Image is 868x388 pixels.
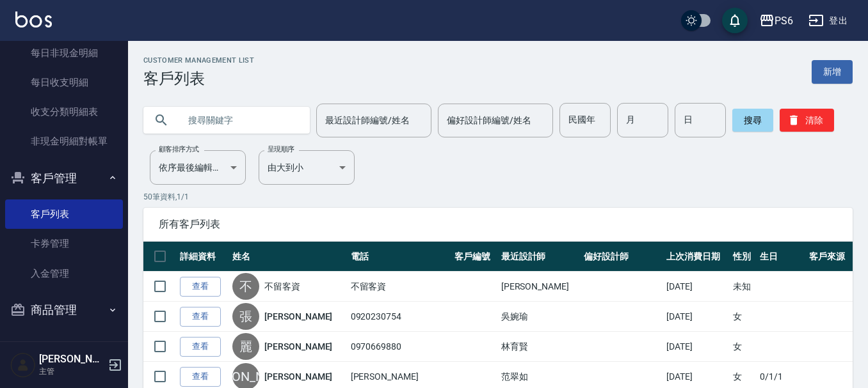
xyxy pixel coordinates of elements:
button: 搜尋 [732,109,773,132]
a: 卡券管理 [5,229,123,258]
a: 客戶列表 [5,199,123,229]
a: [PERSON_NAME] [264,340,332,353]
label: 顧客排序方式 [159,144,199,154]
a: 新增 [812,60,853,84]
div: 張 [232,303,259,330]
a: 每日收支明細 [5,68,123,97]
span: 所有客戶列表 [159,218,837,231]
a: 收支分類明細表 [5,97,123,127]
button: 登出 [803,9,853,33]
p: 主管 [39,366,104,377]
a: 查看 [180,367,221,387]
div: 由大到小 [259,150,355,185]
label: 呈現順序 [268,144,294,154]
th: 客戶編號 [451,242,498,272]
a: 入金管理 [5,259,123,288]
a: [PERSON_NAME] [264,370,332,383]
div: 依序最後編輯時間 [150,150,246,185]
th: 最近設計師 [498,242,581,272]
th: 偏好設計師 [581,242,663,272]
td: 0920230754 [348,302,451,332]
th: 電話 [348,242,451,272]
td: 0970669880 [348,332,451,362]
div: PS6 [775,13,793,29]
a: 非現金明細對帳單 [5,127,123,156]
td: 吳婉瑜 [498,302,581,332]
td: 女 [730,332,757,362]
button: 清除 [780,109,834,132]
td: 女 [730,302,757,332]
p: 50 筆資料, 1 / 1 [143,191,853,203]
div: 不 [232,273,259,300]
td: [DATE] [663,302,730,332]
td: 未知 [730,272,757,302]
td: [DATE] [663,272,730,302]
th: 詳細資料 [177,242,229,272]
a: [PERSON_NAME] [264,310,332,323]
td: 不留客資 [348,272,451,302]
a: 每日非現金明細 [5,38,123,68]
button: PS6 [754,8,798,34]
th: 性別 [730,242,757,272]
h3: 客戶列表 [143,70,254,88]
th: 客戶來源 [806,242,853,272]
img: Person [10,352,36,378]
a: 查看 [180,307,221,327]
th: 上次消費日期 [663,242,730,272]
a: 不留客資 [264,280,300,293]
h5: [PERSON_NAME] [39,353,104,366]
td: [PERSON_NAME] [498,272,581,302]
button: 商品管理 [5,293,123,327]
td: [DATE] [663,332,730,362]
a: 查看 [180,277,221,297]
button: save [722,8,748,33]
a: 查看 [180,337,221,357]
div: 麗 [232,333,259,360]
th: 生日 [757,242,806,272]
h2: Customer Management List [143,56,254,65]
button: 客戶管理 [5,162,123,195]
input: 搜尋關鍵字 [179,103,300,137]
th: 姓名 [229,242,348,272]
td: 林育賢 [498,332,581,362]
img: Logo [15,12,52,27]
